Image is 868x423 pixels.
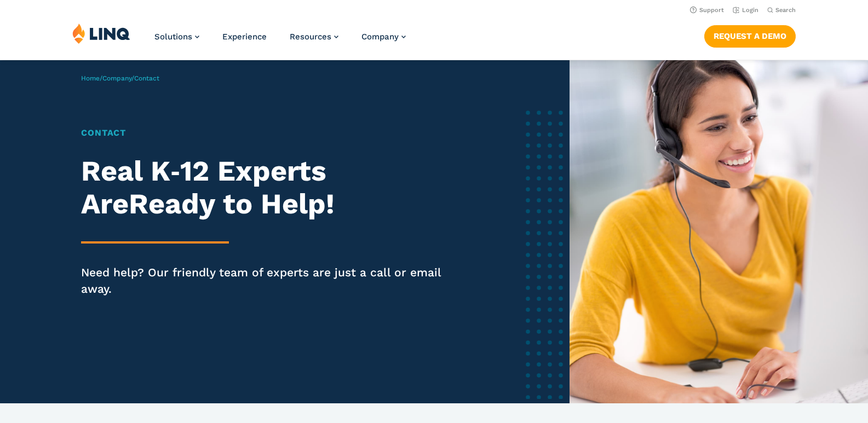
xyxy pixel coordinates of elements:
[81,74,159,82] span: / /
[733,7,758,14] a: Login
[154,23,406,59] nav: Primary Navigation
[361,32,399,42] span: Company
[134,74,159,82] span: Contact
[81,155,466,221] h2: Real K‑12 Experts Are
[81,74,100,82] a: Home
[361,32,406,42] a: Company
[154,32,192,42] span: Solutions
[775,7,796,14] span: Search
[72,23,130,44] img: LINQ | K‑12 Software
[129,187,335,221] strong: Ready to Help!
[81,126,466,140] h1: Contact
[290,32,338,42] a: Resources
[570,60,868,403] img: Female software representative
[102,74,131,82] a: Company
[154,32,199,42] a: Solutions
[767,6,796,14] button: Open Search Bar
[704,25,796,47] a: Request a Demo
[704,23,796,47] nav: Button Navigation
[222,32,267,42] a: Experience
[290,32,331,42] span: Resources
[690,7,724,14] a: Support
[81,264,466,297] p: Need help? Our friendly team of experts are just a call or email away.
